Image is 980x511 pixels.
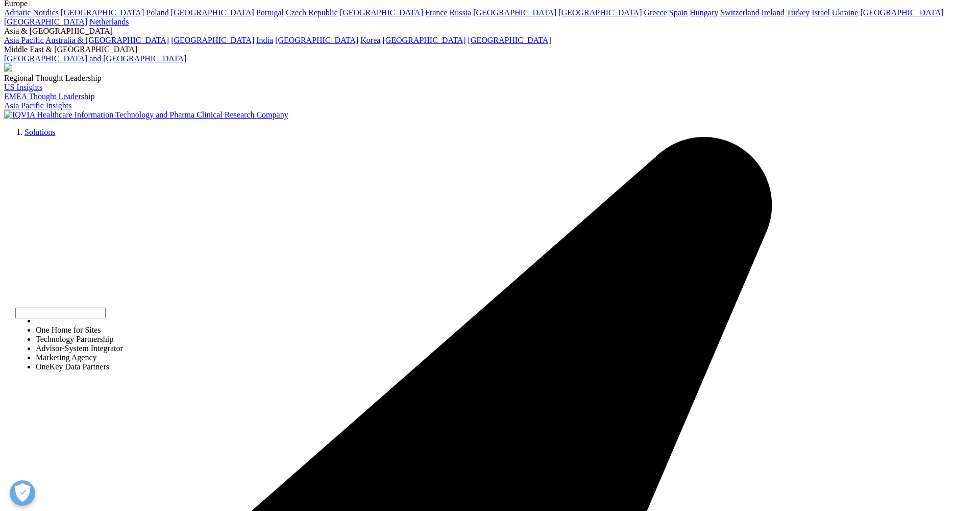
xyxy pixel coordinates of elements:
[4,54,186,63] a: [GEOGRAPHIC_DATA] and [GEOGRAPHIC_DATA]
[36,353,123,362] li: Marketing Agency
[425,8,448,17] a: France
[4,45,976,54] div: Middle East & [GEOGRAPHIC_DATA]
[36,344,123,353] li: Advisor-System Integrator
[45,36,169,44] a: Australia & [GEOGRAPHIC_DATA]
[36,335,123,344] li: Technology Partnership
[171,8,254,17] a: [GEOGRAPHIC_DATA]
[473,8,556,17] a: [GEOGRAPHIC_DATA]
[860,8,943,17] a: [GEOGRAPHIC_DATA]
[812,8,830,17] a: Israel
[644,8,667,17] a: Greece
[33,8,59,17] a: Nordics
[787,8,810,17] a: Turkey
[340,8,423,17] a: [GEOGRAPHIC_DATA]
[146,8,168,17] a: Poland
[4,74,976,83] div: Regional Thought Leadership
[89,17,129,26] a: Netherlands
[468,36,551,44] a: [GEOGRAPHIC_DATA]
[360,36,380,44] a: Korea
[4,8,31,17] a: Adriatic
[558,8,642,17] a: [GEOGRAPHIC_DATA]
[256,36,273,44] a: India
[832,8,859,17] a: Ukraine
[4,36,44,44] a: Asia Pacific
[286,8,338,17] a: Czech Republic
[36,326,123,335] li: One Home for Sites
[4,63,12,72] img: 2093_analyzing-data-using-big-screen-display-and-laptop.png
[4,17,87,26] a: [GEOGRAPHIC_DATA]
[36,362,123,371] li: OneKey Data Partners
[275,36,358,44] a: [GEOGRAPHIC_DATA]
[4,83,42,91] a: US Insights
[171,36,254,44] a: [GEOGRAPHIC_DATA]
[24,128,55,136] a: Solutions
[4,92,94,101] a: EMEA Thought Leadership
[256,8,284,17] a: Portugal
[4,101,71,110] a: Asia Pacific Insights
[61,8,144,17] a: [GEOGRAPHIC_DATA]
[690,8,718,17] a: Hungary
[762,8,785,17] a: Ireland
[4,110,288,120] img: IQVIA Healthcare Information Technology and Pharma Clinical Research Company
[10,480,35,506] button: Open Preferences
[4,27,976,36] div: Asia & [GEOGRAPHIC_DATA]
[669,8,688,17] a: Spain
[382,36,465,44] a: [GEOGRAPHIC_DATA]
[450,8,472,17] a: Russia
[720,8,759,17] a: Switzerland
